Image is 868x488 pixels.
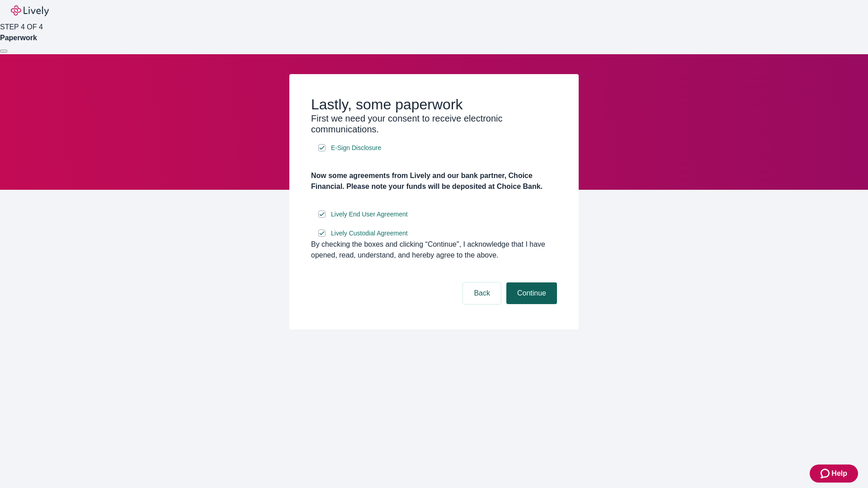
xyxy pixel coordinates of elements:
span: Lively End User Agreement [331,210,408,219]
h4: Now some agreements from Lively and our bank partner, Choice Financial. Please note your funds wi... [311,170,557,192]
span: Lively Custodial Agreement [331,229,408,238]
a: e-sign disclosure document [329,142,383,154]
div: By checking the boxes and clicking “Continue", I acknowledge that I have opened, read, understand... [311,239,557,261]
span: Help [831,468,847,479]
img: Lively [11,5,49,16]
h2: Lastly, some paperwork [311,96,557,113]
button: Continue [506,282,557,304]
button: Zendesk support iconHelp [810,465,858,483]
h3: First we need your consent to receive electronic communications. [311,113,557,135]
button: Back [463,282,501,304]
a: e-sign disclosure document [329,209,410,220]
span: E-Sign Disclosure [331,143,381,153]
a: e-sign disclosure document [329,228,410,239]
svg: Zendesk support icon [821,468,831,479]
